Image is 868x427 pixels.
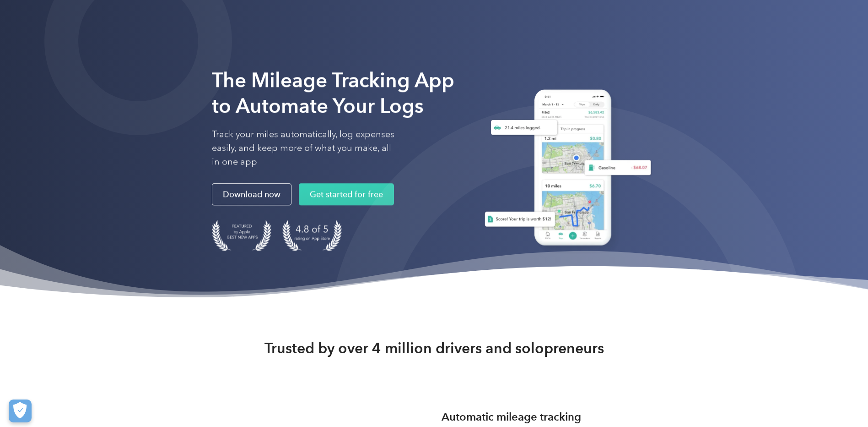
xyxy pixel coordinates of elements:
strong: The Mileage Tracking App to Automate Your Logs [212,68,454,118]
img: Badge for Featured by Apple Best New Apps [212,220,271,251]
h3: Automatic mileage tracking [442,409,581,425]
p: Track your miles automatically, log expenses easily, and keep more of what you make, all in one app [212,127,395,169]
img: Everlance, mileage tracker app, expense tracking app [474,82,657,256]
a: Download now [212,183,291,205]
a: Get started for free [299,183,394,205]
strong: Trusted by over 4 million drivers and solopreneurs [264,339,604,357]
img: 4.9 out of 5 stars on the app store [282,220,342,251]
button: Cookies Settings [9,400,32,422]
